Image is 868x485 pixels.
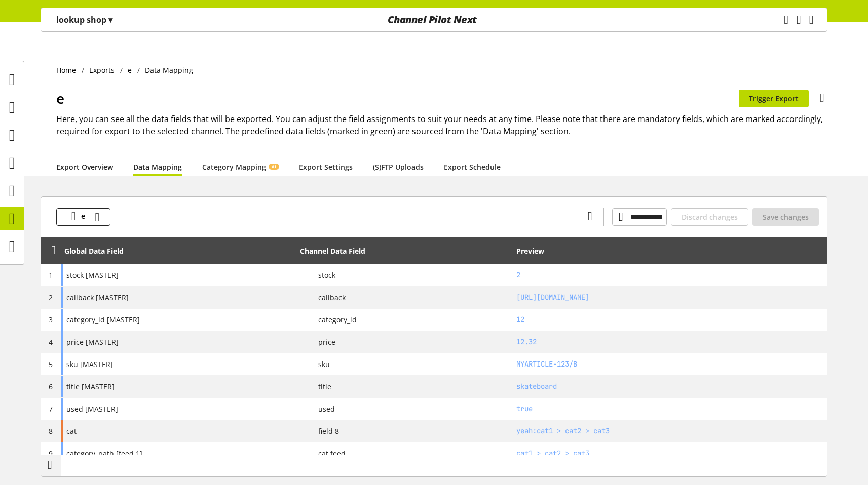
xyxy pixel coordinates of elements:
[64,246,124,256] div: Global Data Field
[516,292,823,303] h2: https://your-endpoint.com/cp-jobs-callback
[66,448,142,459] span: category_path [feed 1]
[56,88,739,109] h1: e
[49,404,53,414] span: 7
[66,314,140,325] span: category_id [MASTER]
[299,161,353,172] a: Export Settings
[516,403,823,414] h2: true
[89,65,115,75] span: Exports
[49,426,53,436] span: 8
[56,113,827,137] h2: Here, you can see all the data fields that will be exported. You can adjust the field assignments...
[56,208,110,226] button: e
[516,448,823,459] h2: cat1 > cat2 > cat3
[682,212,738,222] span: Discard changes
[49,359,53,369] span: 5
[749,93,799,104] span: Trigger Export
[516,359,823,370] h2: MYARTICLE-123/B
[272,164,276,170] span: AI
[310,270,335,280] span: stock
[516,270,823,280] h2: 2
[45,245,59,257] div: Unlock to reorder rows
[310,403,335,414] span: used
[49,293,53,302] span: 2
[49,449,53,458] span: 9
[310,337,335,347] span: price
[49,382,53,391] span: 6
[66,359,113,370] span: sku [MASTER]
[56,65,76,75] span: Home
[49,270,53,280] span: 1
[56,14,112,26] p: lookup shop
[56,65,82,75] a: Home
[671,208,748,226] button: Discard changes
[84,65,120,75] a: Exports
[41,8,827,32] nav: main navigation
[49,337,53,347] span: 4
[66,426,77,436] span: cat
[48,245,59,255] span: Unlock to reorder rows
[66,292,129,303] span: callback [MASTER]
[516,314,823,325] h2: 12
[516,381,823,392] h2: skateboard
[310,426,339,436] span: field 8
[516,337,823,347] h2: 12.32
[108,14,112,25] span: ▾
[310,381,331,392] span: title
[66,381,115,392] span: title [MASTER]
[516,426,823,436] h2: yeah:cat1 > cat2 > cat3
[310,314,357,325] span: category_id
[516,246,544,256] div: Preview
[739,90,809,107] button: Trigger Export
[133,161,182,172] a: Data Mapping
[202,161,279,172] a: Category MappingAI
[300,246,365,256] div: Channel Data Field
[66,270,119,280] span: stock [MASTER]
[66,403,118,414] span: used [MASTER]
[49,315,53,325] span: 3
[310,292,346,303] span: callback
[66,337,119,347] span: price [MASTER]
[81,211,85,223] span: e
[763,212,809,222] span: Save changes
[752,208,819,226] button: Save changes
[373,161,424,172] a: (S)FTP Uploads
[444,161,501,172] a: Export Schedule
[310,448,346,459] span: cat feed
[310,359,330,370] span: sku
[56,161,113,172] a: Export Overview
